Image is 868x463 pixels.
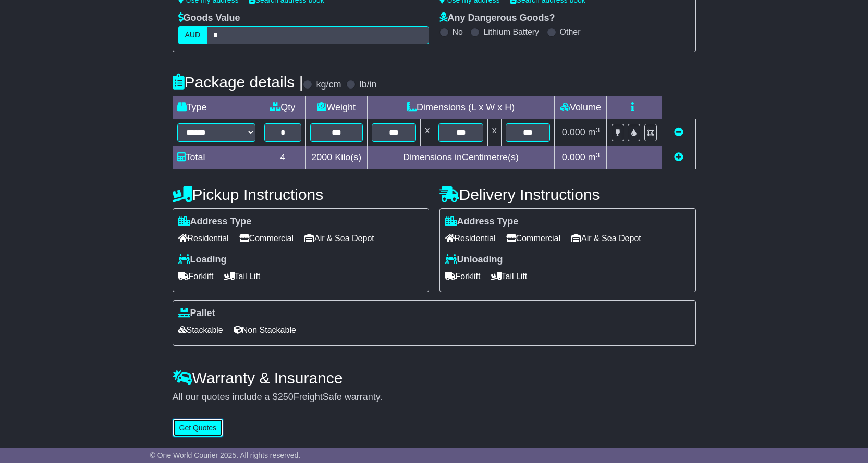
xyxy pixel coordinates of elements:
td: 4 [260,146,305,169]
td: Volume [555,96,607,119]
sup: 3 [596,126,600,134]
td: Dimensions (L x W x H) [367,96,555,119]
span: © One World Courier 2025. All rights reserved. [150,451,301,459]
label: Address Type [445,216,519,228]
span: Commercial [239,230,294,246]
h4: Pickup Instructions [173,186,429,203]
span: 0.000 [562,127,585,137]
td: Type [173,96,260,119]
label: Goods Value [178,12,240,24]
h4: Warranty & Insurance [173,369,696,386]
a: Add new item [674,152,683,162]
td: Qty [260,96,305,119]
label: No [453,27,463,37]
label: Unloading [445,254,503,266]
span: Tail Lift [491,268,528,284]
span: 250 [278,392,294,402]
label: Pallet [178,308,215,319]
h4: Package details | [173,73,303,91]
td: x [487,119,501,146]
label: Address Type [178,216,252,228]
label: Loading [178,254,227,266]
span: Residential [445,230,496,246]
span: Forklift [445,268,481,284]
span: Air & Sea Depot [571,230,641,246]
td: Kilo(s) [305,146,367,169]
label: AUD [178,26,207,44]
label: kg/cm [316,79,341,91]
span: 2000 [311,152,332,162]
span: Tail Lift [224,268,261,284]
span: Non Stackable [234,322,296,338]
h4: Delivery Instructions [439,186,696,203]
a: Remove this item [674,127,683,137]
label: Lithium Battery [483,27,539,37]
sup: 3 [596,151,600,159]
span: m [588,127,600,137]
span: m [588,152,600,162]
button: Get Quotes [173,419,224,437]
td: Weight [305,96,367,119]
div: All our quotes include a $ FreightSafe warranty. [173,392,696,403]
span: Stackable [178,322,223,338]
span: Commercial [506,230,560,246]
label: Any Dangerous Goods? [439,12,555,24]
label: lb/in [359,79,376,91]
span: 0.000 [562,152,585,162]
td: x [421,119,434,146]
td: Dimensions in Centimetre(s) [367,146,555,169]
span: Residential [178,230,229,246]
span: Forklift [178,268,214,284]
label: Other [560,27,581,37]
span: Air & Sea Depot [304,230,374,246]
td: Total [173,146,260,169]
